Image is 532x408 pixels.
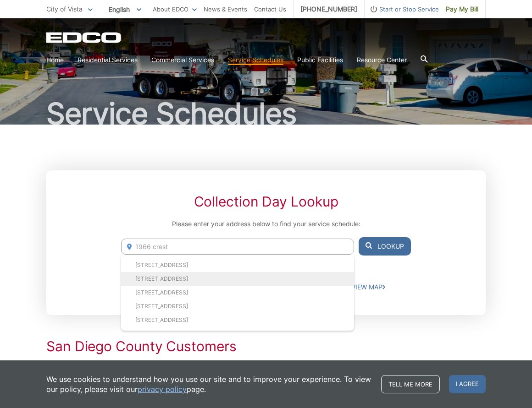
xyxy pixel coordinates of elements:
[121,258,354,272] li: [STREET_ADDRESS]
[121,219,411,229] p: Please enter your address below to find your service schedule:
[449,375,486,393] span: I agree
[381,375,440,393] a: Tell me more
[357,55,407,65] a: Resource Center
[446,4,478,14] span: Pay My Bill
[46,5,83,13] span: City of Vista
[121,239,354,255] input: Enter Address
[153,4,197,14] a: About EDCO
[228,55,283,65] a: Service Schedules
[151,55,214,65] a: Commercial Services
[46,55,64,65] a: Home
[121,299,354,313] li: [STREET_ADDRESS]
[121,286,354,299] li: [STREET_ADDRESS]
[46,374,372,394] p: We use cookies to understand how you use our site and to improve your experience. To view our pol...
[121,193,411,210] h2: Collection Day Lookup
[359,237,411,256] button: Lookup
[102,2,148,17] span: English
[297,55,343,65] a: Public Facilities
[46,32,122,43] a: EDCD logo. Return to the homepage.
[351,282,385,292] a: VIEW MAP
[121,272,354,286] li: [STREET_ADDRESS]
[138,384,187,394] a: privacy policy
[204,4,247,14] a: News & Events
[121,313,354,327] li: [STREET_ADDRESS]
[46,338,486,354] h2: San Diego County Customers
[254,4,286,14] a: Contact Us
[46,99,486,128] h1: Service Schedules
[78,55,138,65] a: Residential Services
